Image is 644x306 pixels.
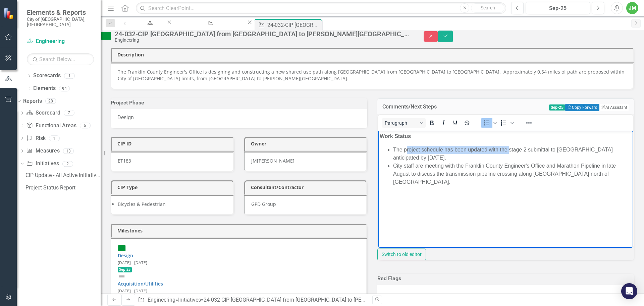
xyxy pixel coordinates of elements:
[549,104,565,111] span: Sep-25
[251,185,363,190] h3: Consultant/Contractor
[565,104,599,111] button: Copy Forward
[426,118,437,128] button: Bold
[481,5,495,10] span: Search
[449,118,461,128] button: Underline
[27,38,94,45] a: Engineering
[101,31,111,41] img: On Target
[63,148,74,154] div: 13
[378,131,633,248] iframe: Rich Text Area
[267,21,320,29] div: 24-032-CIP [GEOGRAPHIC_DATA] from [GEOGRAPHIC_DATA] to [PERSON_NAME][GEOGRAPHIC_DATA] Shared Use ...
[111,100,367,106] h3: Project Phase
[117,185,230,190] h3: CIP Type
[136,2,506,14] input: Search ClearPoint...
[117,228,363,233] h3: Milestones
[204,297,485,303] div: 24-032-CIP [GEOGRAPHIC_DATA] from [GEOGRAPHIC_DATA] to [PERSON_NAME][GEOGRAPHIC_DATA] Shared Use ...
[80,123,91,128] div: 5
[59,86,70,91] div: 94
[27,16,94,28] small: City of [GEOGRAPHIC_DATA], [GEOGRAPHIC_DATA]
[26,122,76,130] a: Functional Areas
[132,19,166,27] a: Engineering
[377,275,634,281] h3: Red Flags
[115,38,410,43] div: Engineering
[148,297,175,303] a: Engineering
[49,135,60,141] div: 1
[481,118,498,128] div: Bullet list
[24,182,101,193] a: Project Status Report
[118,267,132,272] span: Sep-25
[138,296,367,304] div: » »
[118,260,147,265] small: [DATE] - [DATE]
[118,244,126,252] img: On Target
[115,30,410,38] div: 24-032-CIP [GEOGRAPHIC_DATA] from [GEOGRAPHIC_DATA] to [PERSON_NAME][GEOGRAPHIC_DATA] Shared Use ...
[498,118,515,128] div: Numbered list
[382,118,426,128] button: Block Paragraph
[118,288,147,293] small: [DATE] - [DATE]
[526,2,590,14] button: Sep-25
[528,4,588,12] div: Sep-25
[25,172,101,178] div: CIP Update - All Active Initiatives
[179,25,240,34] div: CIP Update - All Active Initiatives
[626,2,638,14] button: JM
[26,109,60,117] a: Scorecard
[64,110,74,116] div: 7
[471,3,504,13] button: Search
[118,158,131,164] span: ET183
[461,118,473,128] button: Strikethrough
[117,114,134,121] span: Design
[26,160,59,168] a: Initiatives
[117,141,230,146] h3: CIP ID
[257,158,294,164] div: [PERSON_NAME]
[3,7,15,19] img: ClearPoint Strategy
[26,147,59,155] a: Measures
[27,8,94,16] span: Elements & Reports
[138,25,160,34] div: Engineering
[118,69,626,82] p: The Franklin County Engineer's Office is designing and constructing a new shared use path along [...
[23,97,42,105] a: Reports
[377,249,426,260] button: Switch to old editor
[251,141,363,146] h3: Owner
[45,98,56,104] div: 28
[25,185,101,191] div: Project Status Report
[438,118,449,128] button: Italic
[64,73,75,79] div: 1
[117,52,630,57] h3: Description
[251,201,276,207] span: GPD Group
[118,272,126,280] img: Not Defined
[251,158,257,164] div: JM
[26,135,45,142] a: Risk
[523,118,535,128] button: Reveal or hide additional toolbar items
[33,85,56,92] a: Elements
[621,283,637,299] div: Open Intercom Messenger
[62,161,73,167] div: 2
[33,72,61,80] a: Scorecards
[599,104,629,111] button: AI Assistant
[27,53,94,65] input: Search Below...
[118,252,133,259] a: Design
[178,297,201,303] a: Initiatives
[173,19,246,27] a: CIP Update - All Active Initiatives
[24,170,101,181] a: CIP Update - All Active Initiatives
[382,104,482,110] h3: Comments/Next Steps
[385,120,418,126] span: Paragraph
[118,280,163,287] a: Acquisition/Utilities
[118,201,166,207] span: Bicycles & Pedestrian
